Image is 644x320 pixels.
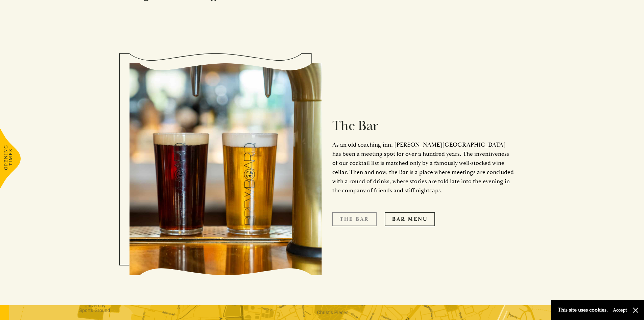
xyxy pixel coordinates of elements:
h2: The Bar [332,118,515,134]
p: This site uses cookies. [558,305,608,315]
a: The Bar [332,212,377,226]
a: Bar Menu [385,212,435,226]
button: Close and accept [632,307,639,314]
button: Accept [613,307,627,313]
p: As an old coaching inn, [PERSON_NAME][GEOGRAPHIC_DATA] has been a meeting spot for over a hundred... [332,140,515,195]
